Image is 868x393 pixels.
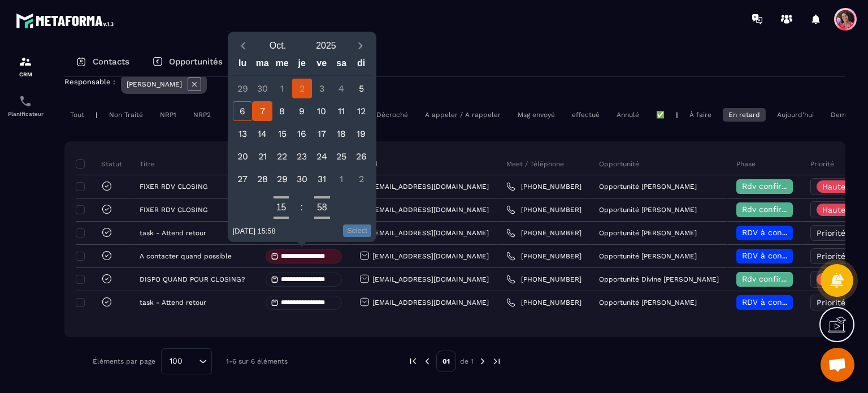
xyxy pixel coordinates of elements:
[312,124,332,144] div: 17
[272,124,292,144] div: 15
[64,108,90,122] div: Tout
[343,224,371,237] button: Select
[684,108,717,122] div: À faire
[742,251,815,260] span: RDV à confimer ❓
[512,108,561,122] div: Msg envoyé
[233,55,371,189] div: Calendar wrapper
[93,57,129,67] p: Contacts
[233,38,254,53] button: Previous month
[332,124,351,144] div: 18
[272,169,292,189] div: 29
[506,298,581,307] a: [PHONE_NUMBER]
[506,228,581,237] a: [PHONE_NUMBER]
[723,108,766,122] div: En retard
[292,55,312,75] div: je
[742,274,806,283] span: Rdv confirmé ✅
[599,183,697,191] p: Opportunité [PERSON_NAME]
[254,36,302,55] button: Open months overlay
[332,79,351,98] div: 4
[312,55,332,75] div: ve
[140,299,206,306] p: task - Attend retour
[233,146,253,166] div: 20
[492,356,502,366] img: next
[351,55,371,75] div: di
[676,111,678,119] p: |
[599,275,719,283] p: Opportunité Divine [PERSON_NAME]
[436,351,456,372] p: 01
[3,71,48,77] p: CRM
[161,348,212,374] div: Search for option
[16,10,118,31] img: logo
[506,275,581,284] a: [PHONE_NUMBER]
[154,108,182,122] div: NRP1
[422,356,432,366] img: prev
[332,101,351,121] div: 11
[233,79,371,189] div: Calendar days
[611,108,645,122] div: Annulé
[64,77,115,86] p: Responsable :
[272,55,292,75] div: me
[93,357,155,365] p: Éléments par page
[599,159,639,169] p: Opportunité
[599,252,697,260] p: Opportunité [PERSON_NAME]
[314,215,330,220] button: Decrement minutes
[351,79,371,98] div: 5
[314,200,330,215] button: Open minutes overlay
[140,229,206,237] p: task - Attend retour
[566,108,605,122] div: effectué
[103,108,149,122] div: Non Traité
[292,146,312,166] div: 23
[771,108,819,122] div: Aujourd'hui
[127,80,182,88] p: [PERSON_NAME]
[226,357,288,365] p: 1-6 sur 6 éléments
[272,79,292,98] div: 1
[233,124,253,144] div: 13
[599,229,697,237] p: Opportunité [PERSON_NAME]
[332,169,351,189] div: 1
[272,146,292,166] div: 22
[350,38,371,53] button: Next month
[96,111,98,119] p: |
[140,159,155,169] p: Titre
[141,49,234,76] a: Opportunités
[188,108,216,122] div: NRP2
[233,55,253,75] div: lu
[312,79,332,98] div: 3
[233,227,276,235] div: 02/10/2025 15:58
[140,252,232,260] p: A contacter quand possible
[332,55,351,75] div: sa
[19,55,32,68] img: formation
[351,101,371,121] div: 12
[506,182,581,191] a: [PHONE_NUMBER]
[140,206,208,214] p: FIXER RDV CLOSING
[64,49,141,76] a: Contacts
[253,146,272,166] div: 21
[599,206,697,214] p: Opportunité [PERSON_NAME]
[274,195,289,200] button: Increment hours
[351,124,371,144] div: 19
[274,200,289,215] button: Open hours overlay
[312,169,332,189] div: 31
[478,356,488,366] img: next
[140,183,208,191] p: FIXER RDV CLOSING
[19,94,32,108] img: scheduler
[506,159,564,169] p: Meet / Téléphone
[312,146,332,166] div: 24
[312,101,332,121] div: 10
[3,46,48,86] a: formationformationCRM
[233,79,253,98] div: 29
[817,228,845,237] span: Priorité
[274,215,289,220] button: Decrement hours
[253,79,272,98] div: 30
[408,356,418,366] img: prev
[742,182,806,191] span: Rdv confirmé ✅
[186,355,196,368] input: Search for option
[822,183,845,191] p: Haute
[272,101,292,121] div: 8
[314,195,330,200] button: Increment minutes
[817,252,845,261] span: Priorité
[742,228,815,237] span: RDV à confimer ❓
[810,159,834,169] p: Priorité
[742,205,806,214] span: Rdv confirmé ✅
[371,108,414,122] div: Décroché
